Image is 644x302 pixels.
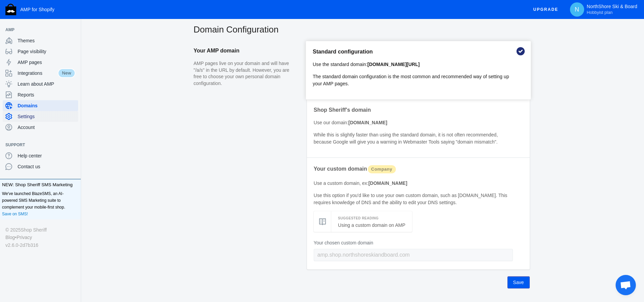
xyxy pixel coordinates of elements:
[18,81,75,87] span: Learn about AMP
[17,234,32,241] a: Privacy
[18,113,75,120] span: Settings
[20,7,54,12] span: AMP for Shopify
[507,276,530,288] button: Save
[18,163,75,170] span: Contact us
[69,28,79,31] button: Add a sales channel
[314,166,367,172] span: Your custom domain
[314,192,513,206] p: Use this option if you'd like to use your own custom domain, such as [DOMAIN_NAME]. This requires...
[3,111,78,122] a: Settings
[18,124,75,131] span: Account
[21,226,47,234] a: Shop Sheriff
[587,10,613,15] span: Hobbyist plan
[367,165,397,174] span: Company
[5,234,75,241] div: •
[574,6,580,13] span: N
[3,161,78,172] a: Contact us
[5,4,16,15] img: Shop Sheriff Logo
[513,280,524,285] span: Save
[338,215,405,222] h5: Suggested Reading
[18,102,75,109] span: Domains
[58,68,75,78] span: New
[313,48,514,55] h5: Standard configuration
[3,57,78,68] a: AMP pages
[3,89,78,100] a: Reports
[5,234,15,241] a: Blog
[3,35,78,46] a: Themes
[3,122,78,133] a: Account
[367,62,420,67] b: [DOMAIN_NAME][URL]
[313,73,514,87] p: The standard domain configuration is the most common and recommended way of setting up your AMP p...
[3,100,78,111] a: Domains
[338,222,405,228] a: Using a custom domain on AMP
[528,3,564,16] button: Upgrade
[3,68,78,79] a: IntegrationsNew
[18,70,58,77] span: Integrations
[313,61,514,68] p: Use the standard domain:
[349,120,387,125] b: [DOMAIN_NAME]
[194,60,298,87] p: AMP pages live on your domain and will have "/a/s" in the URL by default. However, you are free t...
[5,142,69,148] span: Support
[69,144,79,146] button: Add a sales channel
[2,211,28,217] a: Save on SMS!
[533,3,558,16] span: Upgrade
[314,106,513,113] h5: Shop Sheriff's domain
[18,37,75,44] span: Themes
[368,180,407,186] b: [DOMAIN_NAME]
[18,152,75,159] span: Help center
[194,23,532,36] h2: Domain Configuration
[314,180,513,187] p: Use a custom domain, ex:
[5,26,69,33] span: AMP
[314,249,513,261] input: amp.shop.northshoreskiandboard.com
[314,131,513,146] p: While this is slightly faster than using the standard domain, it is not often recommended, becaus...
[5,241,75,249] div: v2.6.0-2d7b316
[314,119,513,126] p: Use our domain:
[18,59,75,66] span: AMP pages
[314,239,513,247] label: Your chosen custom domain
[5,226,75,234] div: © 2025
[3,46,78,57] a: Page visibility
[616,275,636,295] div: Open chat
[18,48,75,55] span: Page visibility
[587,4,637,15] p: NorthShore Ski & Board
[194,41,298,60] h2: Your AMP domain
[18,91,75,98] span: Reports
[3,79,78,89] a: Learn about AMP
